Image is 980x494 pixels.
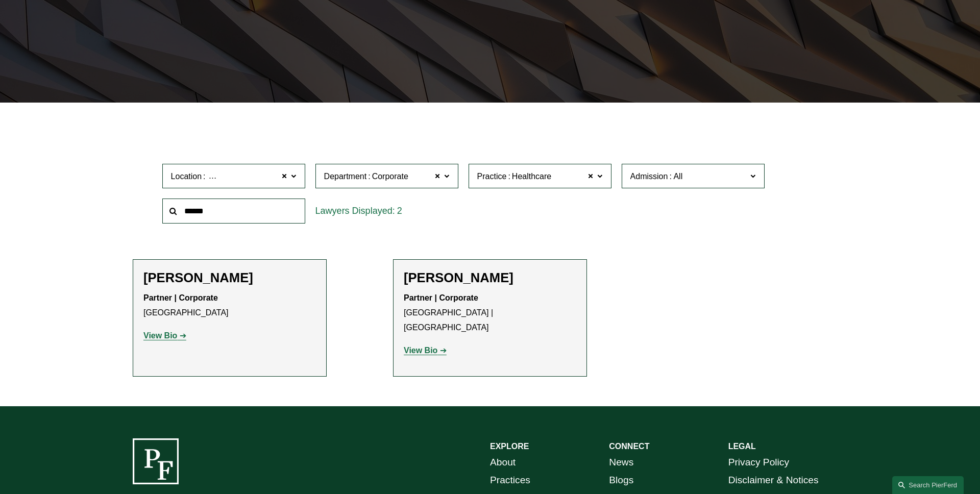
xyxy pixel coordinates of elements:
[372,170,408,183] span: Corporate
[143,270,316,286] h2: [PERSON_NAME]
[609,454,633,472] a: News
[404,291,576,335] p: [GEOGRAPHIC_DATA] | [GEOGRAPHIC_DATA]
[630,172,668,181] span: Admission
[143,331,177,340] strong: View Bio
[324,172,367,181] span: Department
[728,454,789,472] a: Privacy Policy
[490,454,516,472] a: About
[404,346,447,355] a: View Bio
[477,172,507,181] span: Practice
[609,442,649,451] strong: CONNECT
[207,170,292,183] span: [GEOGRAPHIC_DATA]
[404,270,576,286] h2: [PERSON_NAME]
[490,442,529,451] strong: EXPLORE
[490,472,530,489] a: Practices
[728,472,819,489] a: Disclaimer & Notices
[404,293,478,302] strong: Partner | Corporate
[143,331,186,340] a: View Bio
[171,172,202,181] span: Location
[404,346,437,355] strong: View Bio
[728,442,756,451] strong: LEGAL
[512,170,551,183] span: Healthcare
[892,476,964,494] a: Search this site
[143,291,316,320] p: [GEOGRAPHIC_DATA]
[609,472,633,489] a: Blogs
[143,293,218,302] strong: Partner | Corporate
[397,206,402,216] span: 2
